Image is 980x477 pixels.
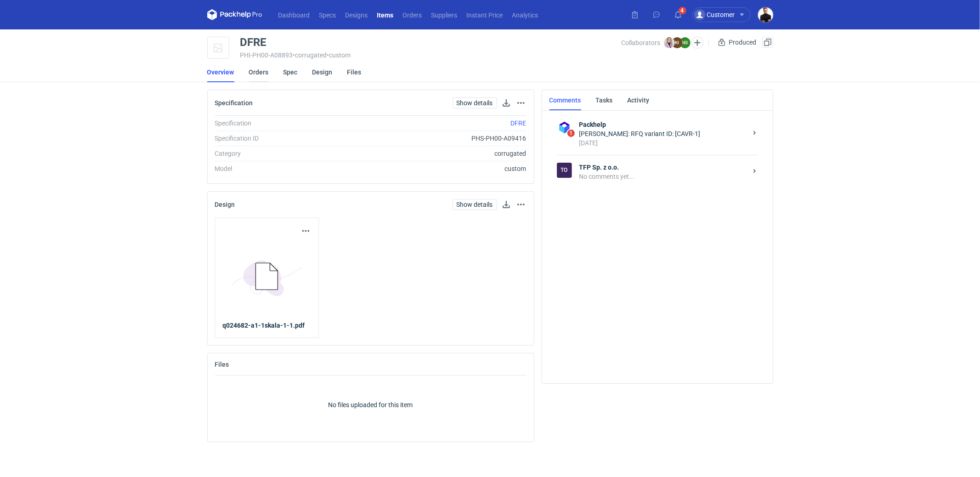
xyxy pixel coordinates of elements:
div: corrugated [340,149,527,158]
h2: Files [215,361,229,368]
span: Collaborators [621,39,660,46]
a: Orders [398,9,427,20]
button: Customer [692,7,758,22]
div: Category [215,149,340,158]
a: Overview [207,62,234,82]
a: Files [347,62,362,82]
div: No comments yet... [579,172,747,181]
div: PHI-PH00-A08893 [240,51,622,59]
button: Actions [515,199,527,210]
div: TFP Sp. z o.o. [557,163,572,178]
strong: TFP Sp. z o.o. [579,163,747,172]
svg: Packhelp Pro [207,9,262,20]
a: Show details [453,97,497,108]
img: Tomasz Kubiak [758,7,773,23]
div: Produced [716,37,759,48]
span: • custom [327,51,351,59]
div: Specification [215,119,340,128]
span: 1 [567,130,575,137]
div: Customer [694,9,735,20]
a: Comments [549,90,581,110]
a: Spec [283,62,298,82]
a: Analytics [508,9,543,20]
figcaption: To [557,163,572,178]
button: Actions [300,226,311,237]
a: Orders [249,62,269,82]
a: Designs [341,9,373,20]
figcaption: NS [680,37,691,48]
img: Klaudia Wiśniewska [664,37,675,48]
button: Edit collaborators [691,37,703,49]
button: Download design [501,199,512,210]
a: Items [373,9,398,20]
strong: q024682-a1-1skala-1-1.pdf [222,322,305,329]
h2: Specification [215,99,253,107]
a: Show details [453,199,497,210]
p: No files uploaded for this item [329,400,413,409]
span: • corrugated [293,51,327,59]
a: Instant Price [462,9,508,20]
div: PHS-PH00-A09416 [340,134,527,143]
button: 4 [671,7,685,22]
a: Specs [315,9,341,20]
a: q024682-a1-1skala-1-1.pdf [222,321,311,330]
a: DFRE [510,119,526,127]
a: Activity [628,90,650,110]
button: Download specification [501,97,512,108]
a: Dashboard [274,9,315,20]
h2: Design [215,201,235,208]
div: [DATE] [579,138,747,148]
button: Actions [515,97,527,108]
button: Duplicate Item [762,37,773,48]
a: Tasks [596,90,613,110]
div: Model [215,164,340,173]
img: Packhelp [557,120,572,135]
div: [PERSON_NAME]: RFQ variant ID: [CAVR-1] [579,129,747,138]
div: DFRE [240,37,267,48]
a: Design [312,62,333,82]
div: Specification ID [215,134,340,143]
div: custom [340,164,527,173]
strong: Packhelp [579,120,747,129]
a: Suppliers [427,9,462,20]
figcaption: KI [672,37,683,48]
